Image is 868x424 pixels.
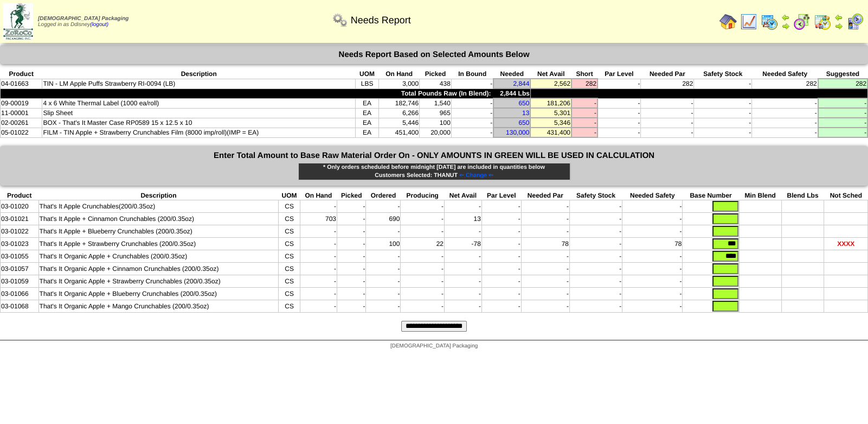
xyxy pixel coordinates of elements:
[824,238,868,250] td: XXXX
[279,191,300,200] th: UOM
[521,200,569,213] td: -
[379,79,420,88] td: 3,000
[444,191,481,200] th: Net Avail
[818,108,867,118] td: -
[355,128,378,137] td: EA
[444,250,481,263] td: -
[530,79,571,88] td: 2,562
[401,288,445,300] td: -
[420,98,452,108] td: 1,540
[597,128,641,137] td: -
[38,250,279,263] td: That's It Organic Apple + Crunchables (200/0.35oz)
[571,79,597,88] td: 282
[569,213,622,225] td: -
[300,250,337,263] td: -
[694,128,752,137] td: -
[300,300,337,313] td: -
[506,129,529,136] a: 130,000
[337,238,365,250] td: -
[3,3,33,40] img: zoroco-logo-small.webp
[337,200,365,213] td: -
[459,172,493,179] span: ⇐ Change ⇐
[390,343,478,349] span: [DEMOGRAPHIC_DATA] Packaging
[518,99,529,107] a: 650
[481,213,521,225] td: -
[521,275,569,288] td: -
[337,300,365,313] td: -
[42,79,356,88] td: TIN - LM Apple Puffs Strawberry RI-0094 (LB)
[451,118,493,128] td: -
[569,288,622,300] td: -
[834,13,843,22] img: arrowleft.gif
[752,118,818,128] td: -
[401,263,445,275] td: -
[622,213,683,225] td: -
[641,108,694,118] td: -
[444,225,481,238] td: -
[1,79,42,88] td: 04-01663
[694,79,752,88] td: -
[818,79,867,88] td: 282
[451,128,493,137] td: -
[279,275,300,288] td: CS
[366,300,401,313] td: -
[481,250,521,263] td: -
[481,238,521,250] td: -
[530,118,571,128] td: 5,346
[694,69,752,79] th: Safety Stock
[42,69,356,79] th: Description
[481,300,521,313] td: -
[300,225,337,238] td: -
[522,109,529,117] a: 13
[569,300,622,313] td: -
[279,200,300,213] td: CS
[38,200,279,213] td: That's It Apple Crunchables(200/0.35oz)
[521,191,569,200] th: Needed Par
[279,225,300,238] td: CS
[597,69,641,79] th: Par Level
[481,200,521,213] td: -
[366,191,401,200] th: Ordered
[622,263,683,275] td: -
[824,191,868,200] th: Not Sched
[521,300,569,313] td: -
[622,288,683,300] td: -
[444,238,481,250] td: -78
[366,275,401,288] td: -
[1,238,39,250] td: 03-01023
[337,191,365,200] th: Picked
[1,88,531,98] td: Total Pounds Raw (In Blend): 2,844 Lbs
[521,238,569,250] td: 78
[401,225,445,238] td: -
[42,98,356,108] td: 4 x 6 White Thermal Label (1000 ea/roll)
[569,238,622,250] td: -
[481,191,521,200] th: Par Level
[337,275,365,288] td: -
[752,128,818,137] td: -
[1,98,42,108] td: 09-00019
[420,79,452,88] td: 438
[38,238,279,250] td: That's It Apple + Strawberry Crunchables (200/0.35oz)
[451,79,493,88] td: -
[814,13,831,30] img: calendarinout.gif
[641,98,694,108] td: -
[38,263,279,275] td: That's It Organic Apple + Cinnamon Crunchables (200/0.35oz)
[597,79,641,88] td: -
[846,13,864,30] img: calendarcustomer.gif
[622,300,683,313] td: -
[622,238,683,250] td: 78
[719,13,737,30] img: home.gif
[401,238,445,250] td: 22
[761,13,778,30] img: calendarprod.gif
[571,118,597,128] td: -
[420,118,452,128] td: 100
[300,275,337,288] td: -
[366,200,401,213] td: -
[571,69,597,79] th: Short
[622,275,683,288] td: -
[351,15,411,26] span: Needs Report
[694,118,752,128] td: -
[1,191,39,200] th: Product
[1,250,39,263] td: 03-01055
[1,69,42,79] th: Product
